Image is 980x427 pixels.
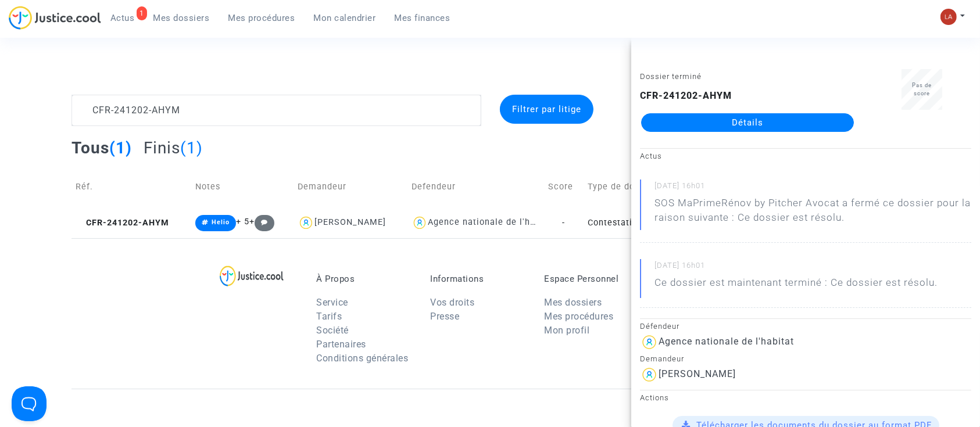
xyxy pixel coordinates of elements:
div: Agence nationale de l'habitat [659,336,794,347]
a: Service [316,297,348,308]
a: Mon profil [544,325,589,336]
p: Ce dossier est maintenant terminé : Ce dossier est résolu. [654,275,938,296]
small: Dossier terminé [640,72,702,81]
div: Agence nationale de l'habitat [428,217,556,227]
a: Mon calendrier [305,9,385,27]
div: [PERSON_NAME] [314,217,386,227]
p: Espace Personnel [544,274,641,284]
span: Finis [144,138,180,157]
a: Mes procédures [219,9,305,27]
span: Helio [212,218,230,226]
span: + [249,217,274,227]
small: Défendeur [640,322,679,331]
img: logo-lg.svg [220,265,284,286]
a: Tarifs [316,311,342,322]
div: [PERSON_NAME] [659,368,736,379]
p: Informations [430,274,527,284]
td: Defendeur [407,166,545,207]
td: Réf. [71,166,191,207]
span: Pas de score [912,82,932,96]
span: - [563,218,566,228]
span: Mes procédures [228,13,295,23]
a: Société [316,325,349,336]
td: Type de dossier [584,166,721,207]
div: SOS MaPrimeRénov by Pitcher Avocat a fermé ce dossier pour la raison suivante : Ce dossier est ré... [654,196,971,225]
span: Mes dossiers [153,13,210,23]
a: Mes dossiers [544,297,602,308]
span: Actus [110,13,135,23]
a: Vos droits [430,297,474,308]
span: (1) [180,138,203,157]
a: Partenaires [316,339,366,350]
span: Tous [71,138,109,157]
span: + 5 [236,217,249,227]
a: 1Actus [101,9,144,27]
small: Actions [640,393,669,402]
td: Score [544,166,583,207]
img: icon-user.svg [412,214,428,231]
img: icon-user.svg [640,365,659,384]
p: À Propos [316,274,413,284]
img: jc-logo.svg [9,6,101,30]
a: Mes dossiers [144,9,219,27]
td: Demandeur [294,166,407,207]
span: (1) [109,138,132,157]
span: Mon calendrier [314,13,376,23]
img: icon-user.svg [640,333,659,351]
iframe: Help Scout Beacon - Open [12,386,47,421]
small: Demandeur [640,354,684,363]
small: Actus [640,152,662,160]
small: [DATE] 16h01 [654,181,971,196]
a: Mes procédures [544,311,613,322]
a: Détails [641,113,854,132]
div: 1 [137,6,147,20]
span: CFR-241202-AHYM [76,218,169,228]
small: [DATE] 16h01 [654,260,971,275]
a: Conditions générales [316,353,408,364]
a: Presse [430,311,459,322]
img: 3f9b7d9779f7b0ffc2b90d026f0682a9 [940,9,957,25]
img: icon-user.svg [298,214,314,231]
b: CFR-241202-AHYM [640,90,732,101]
a: Mes finances [385,9,460,27]
td: Notes [191,166,294,207]
span: Filtrer par litige [512,104,581,114]
td: Contestation du retrait de [PERSON_NAME] par l'ANAH (mandataire) [584,207,721,238]
span: Mes finances [395,13,450,23]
